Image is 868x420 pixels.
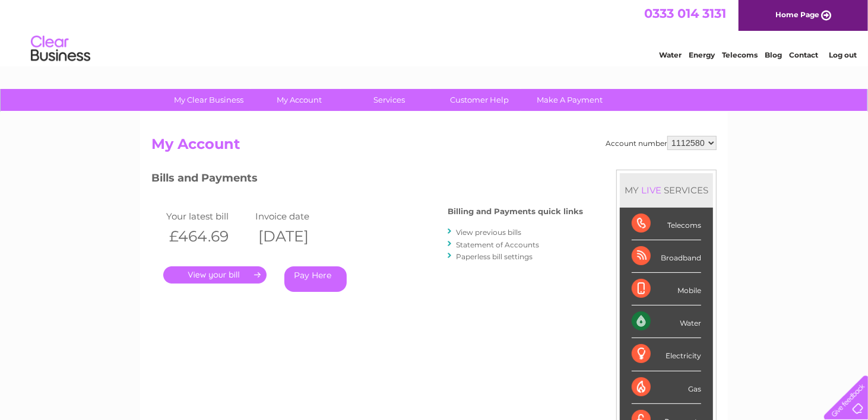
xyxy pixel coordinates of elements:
[722,50,758,59] a: Telecoms
[30,31,91,67] img: logo.png
[151,170,583,190] h3: Bills and Payments
[659,50,682,59] a: Water
[163,266,267,284] a: .
[789,50,818,59] a: Contact
[284,266,347,292] a: Pay Here
[765,50,782,59] a: Blog
[154,7,715,58] div: Clear Business is a trading name of Verastar Limited (registered in [GEOGRAPHIC_DATA] No. 3667643...
[632,338,701,371] div: Electricity
[521,89,619,111] a: Make A Payment
[456,240,539,249] a: Statement of Accounts
[632,306,701,338] div: Water
[689,50,715,59] a: Energy
[829,50,857,59] a: Log out
[151,136,717,158] h2: My Account
[632,240,701,273] div: Broadband
[160,89,258,111] a: My Clear Business
[639,184,664,196] div: LIVE
[620,173,713,207] div: MY SERVICES
[456,228,521,237] a: View previous bills
[632,208,701,240] div: Telecoms
[456,252,533,261] a: Paperless bill settings
[632,371,701,404] div: Gas
[448,207,583,216] h4: Billing and Payments quick links
[163,224,252,249] th: £464.69
[606,136,717,150] div: Account number
[163,208,252,224] td: Your latest bill
[252,208,341,224] td: Invoice date
[251,89,349,111] a: My Account
[632,273,701,306] div: Mobile
[341,89,439,111] a: Services
[644,6,726,21] a: 0333 014 3131
[252,224,341,249] th: [DATE]
[431,89,529,111] a: Customer Help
